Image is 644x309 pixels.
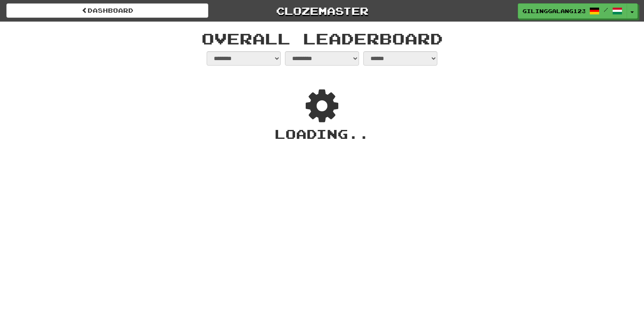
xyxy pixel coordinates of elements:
span: GIlinggalang123 [522,7,585,15]
a: Clozemaster [221,3,423,18]
div: Loading .. [205,125,439,143]
a: GIlinggalang123 / [518,3,627,19]
a: dashboard [6,3,208,18]
span: / [604,7,608,13]
h1: Overall Leaderboard [81,30,564,47]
